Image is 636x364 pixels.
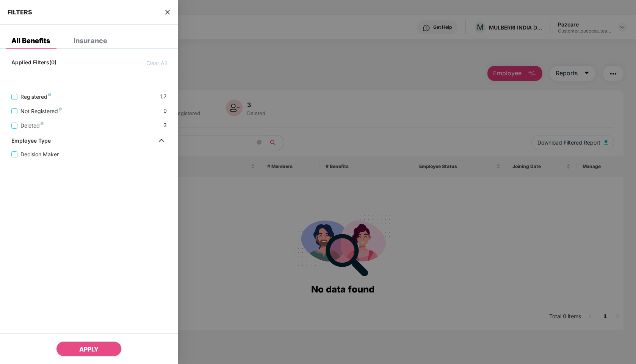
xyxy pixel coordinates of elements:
[11,59,56,67] span: Applied Filters(0)
[11,37,50,45] div: All Benefits
[163,121,167,130] span: 3
[164,8,171,16] span: close
[17,107,65,115] span: Not Registered
[48,93,51,96] img: svg+xml;base64,PHN2ZyB4bWxucz0iaHR0cDovL3d3dy53My5vcmcvMjAwMC9zdmciIHdpZHRoPSI4IiBoZWlnaHQ9IjgiIH...
[74,37,107,45] div: Insurance
[11,137,51,146] div: Employee Type
[146,59,167,67] span: Clear All
[155,134,168,146] img: svg+xml;base64,PHN2ZyB4bWxucz0iaHR0cDovL3d3dy53My5vcmcvMjAwMC9zdmciIHdpZHRoPSIzMiIgaGVpZ2h0PSIzMi...
[79,345,99,353] span: APPLY
[17,150,62,159] span: Decision Maker
[59,107,62,110] img: svg+xml;base64,PHN2ZyB4bWxucz0iaHR0cDovL3d3dy53My5vcmcvMjAwMC9zdmciIHdpZHRoPSI4IiBoZWlnaHQ9IjgiIH...
[56,341,122,356] button: APPLY
[160,92,167,101] span: 17
[17,93,54,101] span: Registered
[8,8,32,16] span: FILTERS
[17,121,47,130] span: Deleted
[163,107,167,115] span: 0
[41,122,44,125] img: svg+xml;base64,PHN2ZyB4bWxucz0iaHR0cDovL3d3dy53My5vcmcvMjAwMC9zdmciIHdpZHRoPSI4IiBoZWlnaHQ9IjgiIH...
